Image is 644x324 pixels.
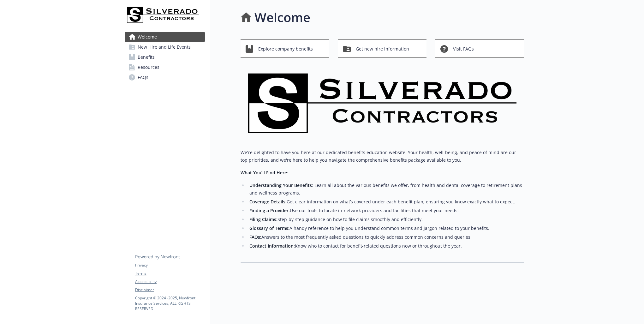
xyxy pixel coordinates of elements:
[249,207,290,213] strong: Finding a Provider:
[135,279,205,285] a: Accessibility
[247,242,524,250] li: Know who to contact for benefit-related questions now or throughout the year.
[249,234,261,240] strong: FAQs:
[138,72,148,82] span: FAQs
[125,62,205,72] a: Resources
[247,182,524,197] li: : Learn all about the various benefits we offer, from health and dental coverage to retirement pl...
[247,207,524,214] li: Use our tools to locate in-network providers and facilities that meet your needs.
[241,68,524,139] img: overview page banner
[138,32,157,42] span: Welcome
[135,295,205,311] p: Copyright © 2024 - 2025 , Newfront Insurance Services, ALL RIGHTS RESERVED
[138,52,155,62] span: Benefits
[241,170,288,176] strong: What You’ll Find Here:
[241,149,524,164] p: We're delighted to have you here at our dedicated benefits education website. Your health, well-b...
[241,39,329,58] button: Explore company benefits
[249,225,289,231] strong: Glossary of Terms:
[125,42,205,52] a: New Hire and Life Events
[435,39,524,58] button: Visit FAQs
[135,262,205,268] a: Privacy
[247,198,524,206] li: Get clear information on what’s covered under each benefit plan, ensuring you know exactly what t...
[254,8,310,27] h1: Welcome
[247,225,524,232] li: A handy reference to help you understand common terms and jargon related to your benefits.
[249,199,287,205] strong: Coverage Details:
[125,52,205,62] a: Benefits
[249,216,277,222] strong: Filing Claims:
[247,216,524,223] li: Step-by-step guidance on how to file claims smoothly and efficiently.
[356,43,409,55] span: Get new hire information
[338,39,427,58] button: Get new hire information
[138,42,191,52] span: New Hire and Life Events
[135,271,205,276] a: Terms
[249,182,312,188] strong: Understanding Your Benefits
[247,233,524,241] li: Answers to the most frequently asked questions to quickly address common concerns and queries.
[125,32,205,42] a: Welcome
[249,243,295,249] strong: Contact Information:
[453,43,474,55] span: Visit FAQs
[135,287,205,293] a: Disclaimer
[125,72,205,82] a: FAQs
[138,62,159,72] span: Resources
[258,43,313,55] span: Explore company benefits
